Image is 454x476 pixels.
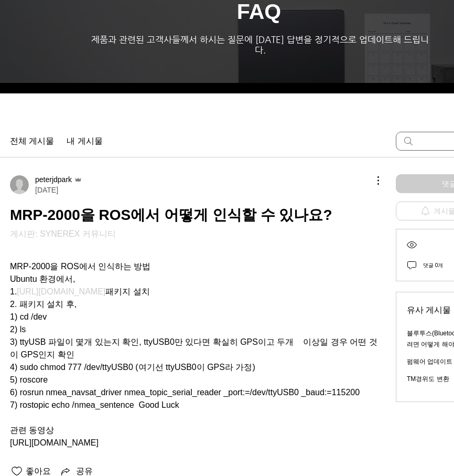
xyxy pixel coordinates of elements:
a: 게시판: SYNEREX 커뮤니티 [10,229,116,238]
span: 2) ls [10,325,26,334]
span: peterjdpark [35,174,72,185]
span: [URL][DOMAIN_NAME] [10,438,99,447]
svg: 운영자 [74,175,82,184]
span: MRP-2000을 ROS에서 어떻게 인식할 수 있나요? [10,207,332,223]
div: 댓글 0개 [423,260,443,270]
a: 펌웨어 업데이트 [407,358,452,365]
span: 5) roscore [10,375,48,384]
span: 2. 패키지 설치 후, [10,300,77,309]
span: [DATE] [35,185,58,195]
button: 추가 작업 [366,174,379,187]
span: 1. [10,287,17,296]
span: 관련 동영상 [10,426,54,435]
span: 1) cd /dev [10,312,47,321]
span: 4) sudo chmod 777 /dev/ttyUSB0 (여기선 ttyUSB0이 GPS라 가정) [10,363,255,372]
a: 전체 게시물 [10,135,54,147]
a: peterjdpark운영자[DATE] [10,174,82,195]
span: MRP-2000을 ROS에서 인식하는 방법 [10,262,150,271]
span: Ubuntu 환경에서, [10,274,75,283]
a: 내 게시물 [67,135,102,147]
span: 3) ttyUSB 파일이 몇개 있는지 확인, ttyUSB0만 있다면 확실히 GPS이고 두개 이상일 경우 어떤 것이 GPS인지 확인 [10,337,377,359]
a: [URL][DOMAIN_NAME] [17,287,105,296]
span: 6) rosrun nmea_navsat_driver nmea_topic_serial_reader _port:=/dev/ttyUSB0 _baud:=115200 [10,388,360,397]
span: 패키지 설치 [105,287,149,296]
a: TM경위도 변환 [407,375,449,383]
span: 7) rostopic echo /nmea_sentence Good Luck [10,400,179,409]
